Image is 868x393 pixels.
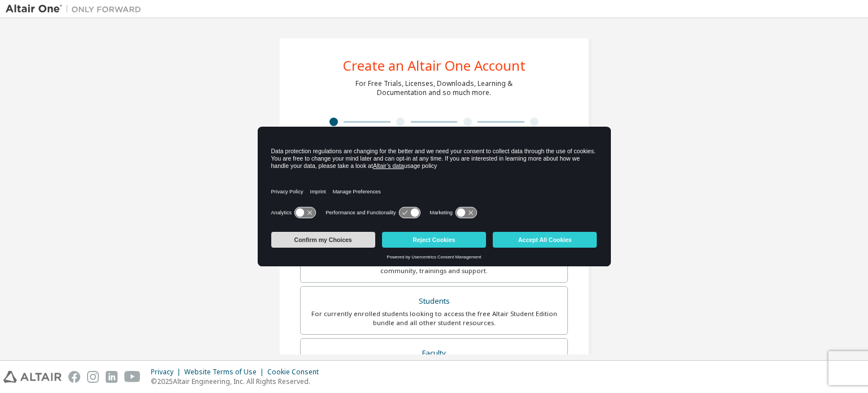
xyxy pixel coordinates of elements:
[3,371,62,383] img: altair_logo.svg
[124,371,141,383] img: youtube.svg
[343,59,526,72] div: Create an Altair One Account
[106,371,118,383] img: linkedin.svg
[267,368,325,377] div: Cookie Consent
[307,309,561,327] div: For currently enrolled students looking to access the free Altair Student Edition bundle and all ...
[151,368,184,377] div: Privacy
[6,3,147,15] img: Altair One
[307,346,561,361] div: Faculty
[151,377,325,386] p: © 2025 Altair Engineering, Inc. All Rights Reserved.
[184,368,267,377] div: Website Terms of Use
[355,79,513,97] div: For Free Trials, Licenses, Downloads, Learning & Documentation and so much more.
[307,293,561,309] div: Students
[68,371,80,383] img: facebook.svg
[87,371,99,383] img: instagram.svg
